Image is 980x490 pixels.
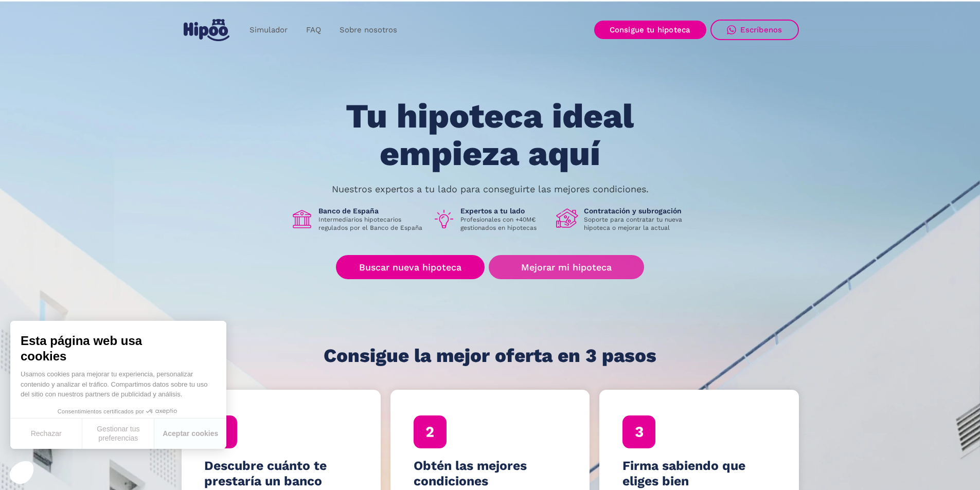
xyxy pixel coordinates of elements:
a: Sobre nosotros [330,20,406,40]
a: home [182,15,232,45]
h4: Firma sabiendo que eliges bien [622,458,776,489]
h1: Contratación y subrogación [584,206,690,215]
a: Simulador [240,20,297,40]
p: Profesionales con +40M€ gestionados en hipotecas [460,215,548,232]
h1: Tu hipoteca ideal empieza aquí [295,98,685,172]
a: Escríbenos [710,20,799,40]
h4: Descubre cuánto te prestaría un banco [204,458,358,489]
h1: Consigue la mejor oferta en 3 pasos [324,346,656,366]
div: Escríbenos [740,25,782,34]
a: Buscar nueva hipoteca [336,255,485,279]
h1: Banco de España [318,206,424,215]
a: Mejorar mi hipoteca [489,255,644,279]
h4: Obtén las mejores condiciones [414,458,567,489]
a: FAQ [297,20,330,40]
p: Intermediarios hipotecarios regulados por el Banco de España [318,215,424,232]
a: Consigue tu hipoteca [594,21,706,39]
p: Nuestros expertos a tu lado para conseguirte las mejores condiciones. [332,185,649,193]
p: Soporte para contratar tu nueva hipoteca o mejorar la actual [584,215,690,232]
h1: Expertos a tu lado [460,206,548,215]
